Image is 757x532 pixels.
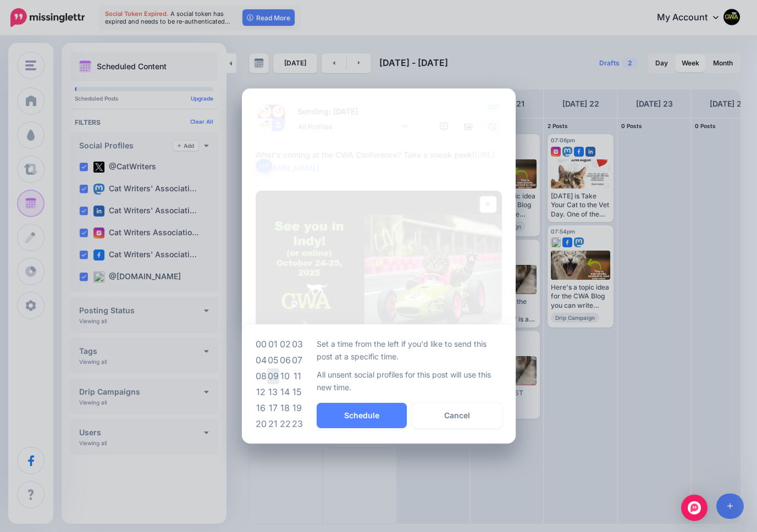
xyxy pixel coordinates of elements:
[292,106,413,118] p: Sending: [DATE]
[272,118,285,131] img: user_default_image.png
[255,416,267,432] td: 20
[267,352,279,368] td: 05
[681,495,708,521] div: Open Intercom Messenger
[298,121,400,132] span: All Profiles
[317,403,407,428] button: Schedule
[267,416,279,432] td: 21
[279,368,291,384] td: 10
[255,352,267,368] td: 04
[255,384,267,400] td: 12
[258,118,272,131] img: 326279769_1240690483185035_8704348640003314294_n-bsa141107.png
[255,148,508,175] div: What's coming at the CWA Conference? Take a sneak peek!
[255,400,267,416] td: 16
[317,337,502,363] p: Set a time from the left if you'd like to send this post at a specific time.
[412,403,502,428] button: Cancel
[317,368,502,394] p: All unsent social profiles for this post will use this new time.
[291,416,303,432] td: 23
[279,384,291,400] td: 14
[267,400,279,416] td: 17
[255,368,267,384] td: 08
[291,336,303,352] td: 03
[279,416,291,432] td: 22
[267,368,279,384] td: 09
[279,400,291,416] td: 18
[279,352,291,368] td: 06
[291,384,303,400] td: 15
[292,119,413,135] a: All Profiles
[267,336,279,352] td: 01
[291,352,303,368] td: 07
[255,157,273,174] button: Link
[267,384,279,400] td: 13
[272,105,285,118] img: 45698106_333706100514846_7785613158785220608_n-bsa140427.jpg
[279,336,291,352] td: 02
[255,336,267,352] td: 00
[484,102,502,113] span: 201
[291,400,303,416] td: 19
[258,105,272,118] img: 1qlX9Brh-74720.jpg
[291,368,303,384] td: 11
